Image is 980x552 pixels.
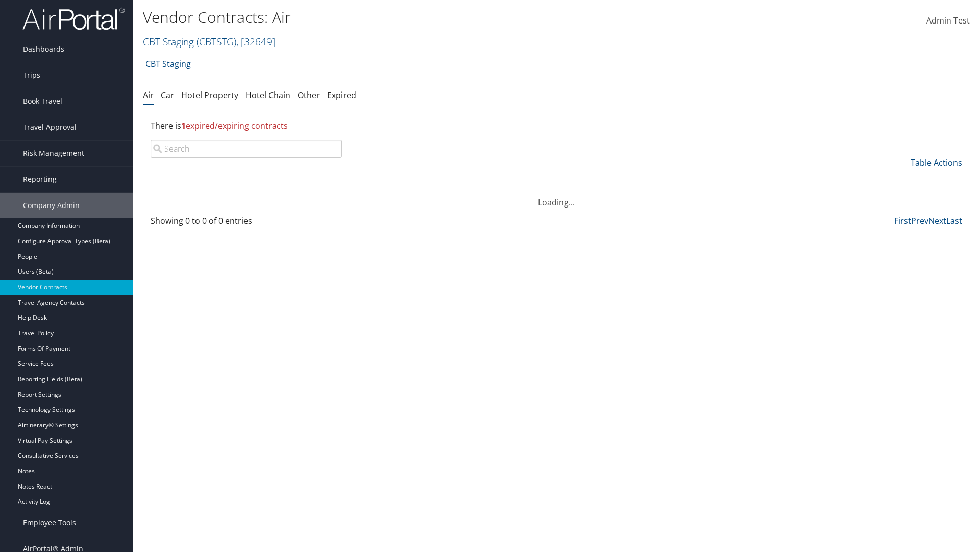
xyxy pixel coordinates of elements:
[246,89,290,101] a: Hotel Chain
[236,35,275,49] span: , [ 32649 ]
[911,215,928,226] a: Prev
[928,215,946,226] a: Next
[926,5,970,37] a: Admin Test
[946,215,962,226] a: Last
[298,89,320,101] a: Other
[23,141,84,166] span: Risk Management
[23,36,64,62] span: Dashboards
[181,120,288,131] span: expired/expiring contracts
[23,193,80,218] span: Company Admin
[143,89,154,101] a: Air
[23,88,62,114] span: Book Travel
[161,89,174,101] a: Car
[143,184,970,209] div: Loading...
[22,7,125,31] img: airportal-logo.png
[23,510,76,536] span: Employee Tools
[23,62,40,88] span: Trips
[23,114,77,140] span: Travel Approval
[894,215,911,226] a: First
[151,140,342,158] input: Search
[151,215,342,232] div: Showing 0 to 0 of 0 entries
[327,89,356,101] a: Expired
[143,112,970,140] div: There is
[181,120,186,131] strong: 1
[197,35,236,49] span: ( CBTSTG )
[145,54,191,74] a: CBT Staging
[143,35,275,49] a: CBT Staging
[181,89,238,101] a: Hotel Property
[911,157,962,168] a: Table Actions
[143,7,694,28] h1: Vendor Contracts: Air
[926,15,970,26] span: Admin Test
[23,167,57,192] span: Reporting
